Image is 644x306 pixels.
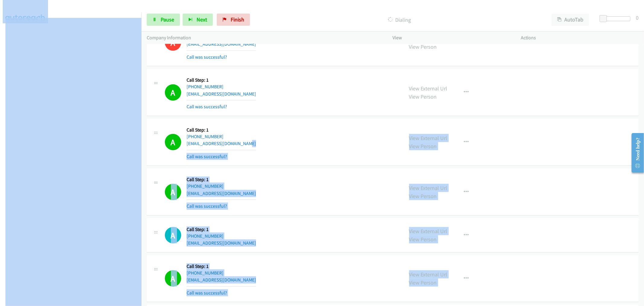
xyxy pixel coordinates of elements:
h1: A [165,227,181,243]
a: Call was successful? [187,203,227,209]
h1: A [165,134,181,150]
h5: Call Step: 1 [187,226,256,233]
a: Finish [217,14,250,26]
a: View External Url [409,85,447,92]
iframe: To enrich screen reader interactions, please activate Accessibility in Grammarly extension settings [5,18,141,305]
a: [EMAIL_ADDRESS][DOMAIN_NAME] [187,277,256,283]
h1: A [165,184,181,200]
a: View External Url [409,135,447,142]
a: [PHONE_NUMBER] [187,270,223,276]
a: View Person [409,279,437,286]
h5: Call Step: 1 [187,177,256,183]
p: Actions [521,34,639,41]
button: AutoTab [552,14,589,26]
a: Call was successful? [187,54,227,60]
a: [PHONE_NUMBER] [187,84,223,90]
span: Next [197,16,207,23]
a: [EMAIL_ADDRESS][DOMAIN_NAME] [187,190,256,196]
a: Call was successful? [187,154,227,159]
a: Call was successful? [187,290,227,296]
a: View Person [409,193,437,200]
a: [PHONE_NUMBER] [187,233,223,239]
span: Finish [231,16,244,23]
h5: Call Step: 1 [187,263,256,269]
iframe: Resource Center [627,129,644,177]
h5: Call Step: 1 [187,77,256,83]
a: View Person [409,143,437,150]
a: View Person [409,43,437,50]
span: Pause [161,16,174,23]
p: Dialing [258,16,541,24]
a: [EMAIL_ADDRESS][DOMAIN_NAME] [187,41,256,47]
a: View External Url [409,228,447,235]
a: View Person [409,236,437,243]
a: View Person [409,93,437,100]
a: [PHONE_NUMBER] [187,134,223,139]
a: [EMAIL_ADDRESS][DOMAIN_NAME] [187,141,256,146]
a: View External Url [409,184,447,191]
h1: A [165,84,181,101]
p: View [393,34,510,41]
p: Company Information [147,34,382,41]
a: [EMAIL_ADDRESS][DOMAIN_NAME] [187,240,256,246]
a: View External Url [409,271,447,278]
div: 0 [636,14,639,22]
button: Next [183,14,213,26]
div: The call is yet to be attempted [165,227,181,243]
h1: A [165,270,181,287]
a: [EMAIL_ADDRESS][DOMAIN_NAME] [187,91,256,97]
a: [PHONE_NUMBER] [187,183,223,189]
a: Pause [147,14,180,26]
h5: Call Step: 1 [187,127,256,133]
a: Call was successful? [187,104,227,109]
